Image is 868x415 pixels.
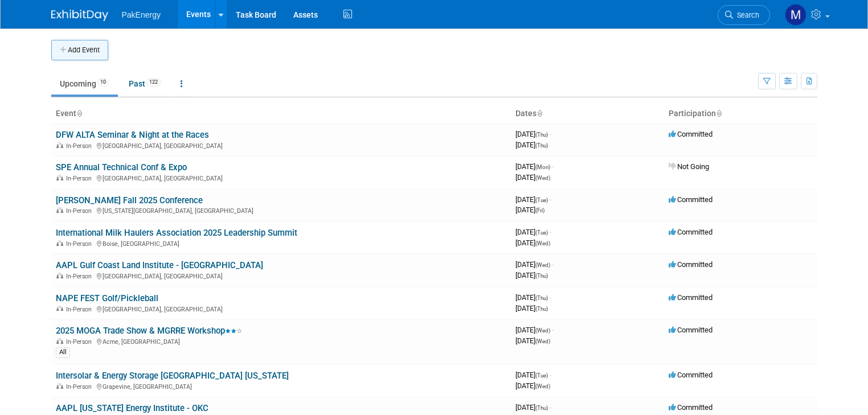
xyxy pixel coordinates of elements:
[669,130,713,138] span: Committed
[515,271,548,280] span: [DATE]
[669,403,713,412] span: Committed
[515,371,551,379] span: [DATE]
[56,338,63,344] img: In-Person Event
[97,78,109,87] span: 10
[515,228,551,236] span: [DATE]
[511,104,664,124] th: Dates
[56,195,203,206] a: [PERSON_NAME] Fall 2025 Conference
[535,132,548,138] span: (Thu)
[535,240,550,246] span: (Wed)
[56,141,506,150] div: [GEOGRAPHIC_DATA], [GEOGRAPHIC_DATA]
[515,326,554,334] span: [DATE]
[716,109,722,118] a: Sort by Participation Type
[56,207,63,213] img: In-Person Event
[550,195,551,204] span: -
[56,271,506,280] div: [GEOGRAPHIC_DATA], [GEOGRAPHIC_DATA]
[56,162,187,172] a: SPE Annual Technical Conf & Expo
[56,175,63,180] img: In-Person Event
[535,383,550,389] span: (Wed)
[66,142,95,150] span: In-Person
[535,229,548,236] span: (Tue)
[56,240,63,246] img: In-Person Event
[515,304,548,313] span: [DATE]
[56,206,506,215] div: [US_STATE][GEOGRAPHIC_DATA], [GEOGRAPHIC_DATA]
[535,405,548,411] span: (Thu)
[515,195,551,204] span: [DATE]
[56,383,63,389] img: In-Person Event
[515,336,550,345] span: [DATE]
[515,130,551,138] span: [DATE]
[66,207,95,215] span: In-Person
[537,109,542,118] a: Sort by Start Date
[56,173,506,182] div: [GEOGRAPHIC_DATA], [GEOGRAPHIC_DATA]
[515,260,554,269] span: [DATE]
[664,104,817,124] th: Participation
[669,260,713,269] span: Committed
[515,239,550,247] span: [DATE]
[669,326,713,334] span: Committed
[669,293,713,302] span: Committed
[535,273,548,279] span: (Thu)
[56,142,63,148] img: In-Person Event
[535,295,548,301] span: (Thu)
[51,104,511,124] th: Event
[550,130,551,138] span: -
[550,293,551,302] span: -
[535,262,550,268] span: (Wed)
[56,371,289,381] a: Intersolar & Energy Storage [GEOGRAPHIC_DATA] [US_STATE]
[669,162,709,171] span: Not Going
[552,260,554,269] span: -
[51,73,118,94] a: Upcoming10
[550,371,551,379] span: -
[56,306,63,311] img: In-Person Event
[56,228,297,238] a: International Milk Haulers Association 2025 Leadership Summit
[515,173,550,182] span: [DATE]
[718,5,770,25] a: Search
[535,327,550,334] span: (Wed)
[66,273,95,280] span: In-Person
[56,273,63,278] img: In-Person Event
[66,383,95,391] span: In-Person
[56,336,506,346] div: Acme, [GEOGRAPHIC_DATA]
[535,197,548,203] span: (Tue)
[56,239,506,248] div: Boise, [GEOGRAPHIC_DATA]
[120,73,170,94] a: Past122
[56,293,158,303] a: NAPE FEST Golf/Pickleball
[535,142,548,149] span: (Thu)
[56,326,242,336] a: 2025 MOGA Trade Show & MGRRE Workshop
[515,206,544,214] span: [DATE]
[66,175,95,182] span: In-Person
[669,228,713,236] span: Committed
[146,78,161,87] span: 122
[51,40,108,60] button: Add Event
[76,109,82,118] a: Sort by Event Name
[669,371,713,379] span: Committed
[56,130,209,140] a: DFW ALTA Seminar & Night at the Races
[515,403,551,412] span: [DATE]
[56,381,506,391] div: Grapevine, [GEOGRAPHIC_DATA]
[535,175,550,181] span: (Wed)
[552,162,554,171] span: -
[733,11,759,19] span: Search
[535,372,548,379] span: (Tue)
[535,207,544,213] span: (Fri)
[66,240,95,248] span: In-Person
[535,306,548,312] span: (Thu)
[515,381,550,390] span: [DATE]
[550,228,551,236] span: -
[552,326,554,334] span: -
[56,347,70,358] div: All
[535,164,550,170] span: (Mon)
[515,293,551,302] span: [DATE]
[515,162,554,171] span: [DATE]
[56,260,263,270] a: AAPL Gulf Coast Land Institute - [GEOGRAPHIC_DATA]
[785,4,806,26] img: Mary Walker
[122,10,161,19] span: PakEnergy
[66,306,95,313] span: In-Person
[515,141,548,149] span: [DATE]
[535,338,550,344] span: (Wed)
[550,403,551,412] span: -
[669,195,713,204] span: Committed
[56,403,208,413] a: AAPL [US_STATE] Energy Institute - OKC
[56,304,506,313] div: [GEOGRAPHIC_DATA], [GEOGRAPHIC_DATA]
